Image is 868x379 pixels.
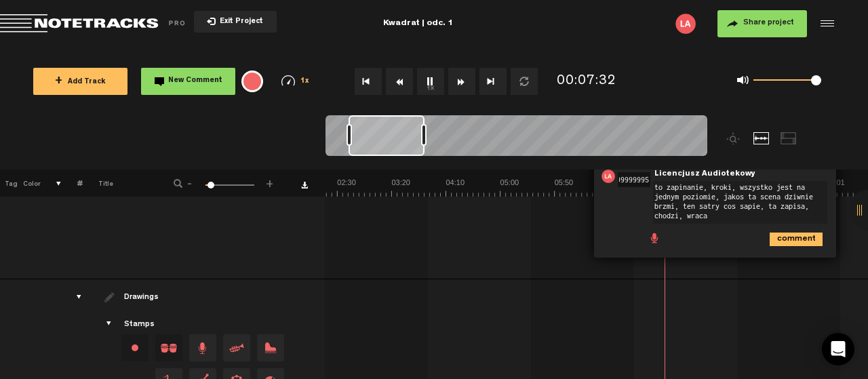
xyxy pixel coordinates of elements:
img: speedometer.svg [281,75,295,86]
span: New Comment [168,77,222,85]
span: Share project [743,19,794,27]
span: Drag and drop a stamp [155,334,182,361]
span: - [184,178,195,186]
span: Drag and drop a stamp [257,334,284,361]
div: drawings [63,290,84,304]
button: +Add Track [33,68,127,95]
button: Share project [717,10,807,37]
div: {{ tooltip_message }} [241,71,263,92]
span: + [264,178,275,186]
button: Go to beginning [355,68,382,95]
button: Exit Project [194,11,277,33]
div: Stamps [124,319,155,331]
span: Licencjusz Audiotekowy [653,169,757,179]
div: Change stamp color.To change the color of an existing stamp, select the stamp on the right and th... [121,334,149,361]
img: letters [601,169,615,183]
a: Download comments [301,182,308,188]
span: + [55,76,62,87]
div: 00:07:32 [557,72,616,92]
span: comment [770,233,781,243]
img: letters [675,14,696,34]
button: New Comment [141,68,235,95]
span: 1x [300,78,310,85]
th: # [62,169,83,197]
button: Go to end [479,68,507,95]
span: Drag and drop a stamp [223,334,250,361]
i: comment [770,233,823,246]
button: Rewind [386,68,413,95]
div: Open Intercom Messenger [822,333,854,365]
span: Showcase stamps [104,319,115,330]
span: Add Track [55,79,106,86]
div: Kwadrat | odc. 1 [383,7,453,41]
div: Kwadrat | odc. 1 [279,7,557,41]
div: 1x [269,75,322,87]
div: Drawings [124,292,161,304]
button: Fast Forward [448,68,475,95]
button: Loop [511,68,538,95]
span: Exit Project [216,18,263,26]
th: Title [83,169,155,197]
span: Drag and drop a stamp [189,334,216,361]
th: Color [20,169,41,197]
button: 1x [417,68,444,95]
